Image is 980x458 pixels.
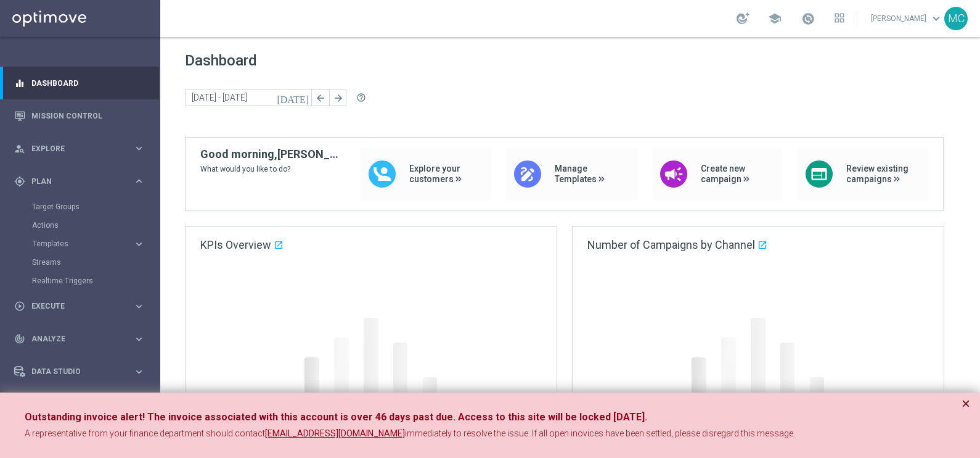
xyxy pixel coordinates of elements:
[14,301,25,312] i: play_circle_outline
[14,176,25,187] i: gps_fixed
[32,272,159,290] div: Realtime Triggers
[14,67,145,99] div: Dashboard
[14,388,145,421] div: Optibot
[32,276,128,286] a: Realtime Triggers
[133,366,145,378] i: keyboard_arrow_right
[31,388,129,421] a: Optibot
[32,239,145,249] button: Templates keyboard_arrow_right
[405,428,795,438] span: immediately to resolve the issue. If all open inovices have been settled, please disregard this m...
[133,333,145,345] i: keyboard_arrow_right
[14,333,133,344] div: Analyze
[265,428,405,440] a: [EMAIL_ADDRESS][DOMAIN_NAME]
[25,411,647,423] strong: Outstanding invoice alert! The invoice associated with this account is over 46 days past due. Acc...
[31,145,133,152] span: Explore
[870,9,944,28] a: [PERSON_NAME]keyboard_arrow_down
[32,198,159,216] div: Target Groups
[31,335,133,343] span: Analyze
[31,368,133,375] span: Data Studio
[31,178,133,185] span: Plan
[32,202,128,212] a: Target Groups
[133,301,145,312] i: keyboard_arrow_right
[31,67,145,99] a: Dashboard
[14,78,145,88] button: equalizer Dashboard
[33,240,121,248] span: Templates
[133,143,145,154] i: keyboard_arrow_right
[14,176,133,187] div: Plan
[14,144,145,154] button: person_search Explore keyboard_arrow_right
[32,253,159,272] div: Streams
[32,257,128,267] a: Streams
[31,302,133,310] span: Execute
[14,366,133,377] div: Data Studio
[14,367,145,377] button: Data Studio keyboard_arrow_right
[133,238,145,250] i: keyboard_arrow_right
[33,240,133,248] div: Templates
[32,235,159,253] div: Templates
[929,12,943,25] span: keyboard_arrow_down
[768,12,782,25] span: school
[14,301,133,312] div: Execute
[133,175,145,187] i: keyboard_arrow_right
[32,220,128,230] a: Actions
[14,111,145,121] button: Mission Control
[14,78,25,89] i: equalizer
[14,143,133,154] div: Explore
[14,333,25,344] i: track_changes
[14,177,145,186] button: gps_fixed Plan keyboard_arrow_right
[14,99,145,132] div: Mission Control
[25,428,265,438] span: A representative from your finance department should contact
[31,99,145,132] a: Mission Control
[944,7,968,30] div: MC
[32,216,159,235] div: Actions
[962,396,970,411] button: Close
[14,334,145,344] button: track_changes Analyze keyboard_arrow_right
[14,143,25,154] i: person_search
[14,301,145,311] button: play_circle_outline Execute keyboard_arrow_right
